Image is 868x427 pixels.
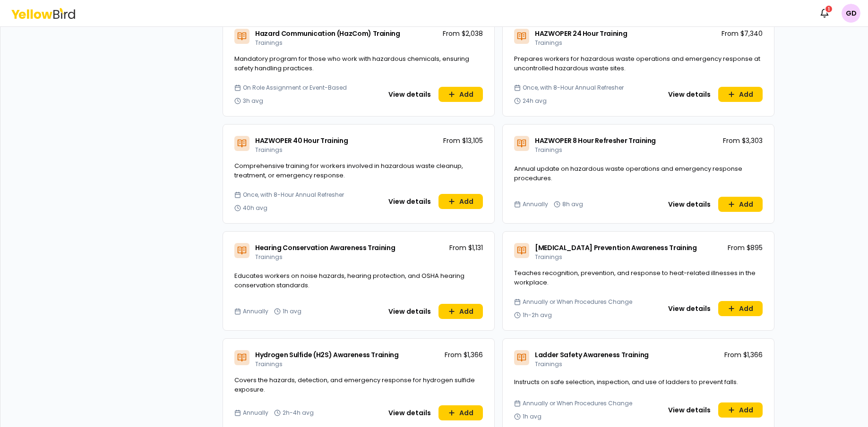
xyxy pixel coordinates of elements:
[243,308,268,315] span: Annually
[662,87,716,102] button: View details
[255,253,283,261] span: Trainings
[255,360,283,368] span: Trainings
[383,194,437,209] button: View details
[514,54,760,73] span: Prepares workers for hazardous waste operations and emergency response at uncontrolled hazardous ...
[383,87,437,102] button: View details
[255,39,283,47] span: Trainings
[255,136,348,145] span: HAZWOPER 40 Hour Training
[535,29,627,38] span: HAZWOPER 24 Hour Training
[283,308,301,315] span: 1h avg
[662,402,716,418] button: View details
[514,164,742,183] span: Annual update on hazardous waste operations and emergency response procedures.
[443,29,483,38] p: From $2,038
[243,204,267,212] span: 40h avg
[438,194,483,209] button: Add
[523,413,541,420] span: 1h avg
[255,350,399,360] span: Hydrogen Sulfide (H2S) Awareness Training
[234,271,464,290] span: Educates workers on noise hazards, hearing protection, and OSHA hearing conservation standards.
[255,146,283,154] span: Trainings
[438,87,483,102] button: Add
[523,311,552,319] span: 1h-2h avg
[255,29,400,38] span: Hazard Communication (HazCom) Training
[283,409,314,417] span: 2h-4h avg
[724,350,763,360] p: From $1,366
[722,29,763,38] p: From $7,340
[438,405,483,420] button: Add
[662,197,716,212] button: View details
[535,39,562,47] span: Trainings
[815,4,834,23] button: 1
[535,350,649,360] span: Ladder Safety Awareness Training
[438,304,483,319] button: Add
[535,360,562,368] span: Trainings
[514,268,756,287] span: Teaches recognition, prevention, and response to heat-related illnesses in the workplace.
[383,304,437,319] button: View details
[523,84,624,92] span: Once, with 8-Hour Annual Refresher
[825,5,833,13] div: 1
[718,87,763,102] button: Add
[234,376,475,394] span: Covers the hazards, detection, and emergency response for hydrogen sulfide exposure.
[234,54,469,73] span: Mandatory program for those who work with hazardous chemicals, ensuring safety handling practices.
[383,405,437,420] button: View details
[523,97,547,105] span: 24h avg
[718,197,763,212] button: Add
[234,161,463,180] span: Comprehensive training for workers involved in hazardous waste cleanup, treatment, or emergency r...
[514,377,738,386] span: Instructs on safe selection, inspection, and use of ladders to prevent falls.
[243,97,263,105] span: 3h avg
[443,136,483,145] p: From $13,105
[842,4,860,23] span: GD
[723,136,763,145] p: From $3,303
[243,191,344,199] span: Once, with 8-Hour Annual Refresher
[535,136,656,145] span: HAZWOPER 8 Hour Refresher Training
[243,84,347,92] span: On Role Assignment or Event-Based
[728,243,763,252] p: From $895
[523,400,632,407] span: Annually or When Procedures Change
[535,243,697,252] span: [MEDICAL_DATA] Prevention Awareness Training
[255,243,395,252] span: Hearing Conservation Awareness Training
[449,243,483,252] p: From $1,131
[535,253,562,261] span: Trainings
[535,146,562,154] span: Trainings
[243,409,268,417] span: Annually
[523,298,632,306] span: Annually or When Procedures Change
[718,301,763,316] button: Add
[662,301,716,316] button: View details
[445,350,483,360] p: From $1,366
[562,201,583,208] span: 8h avg
[718,402,763,418] button: Add
[523,201,548,208] span: Annually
